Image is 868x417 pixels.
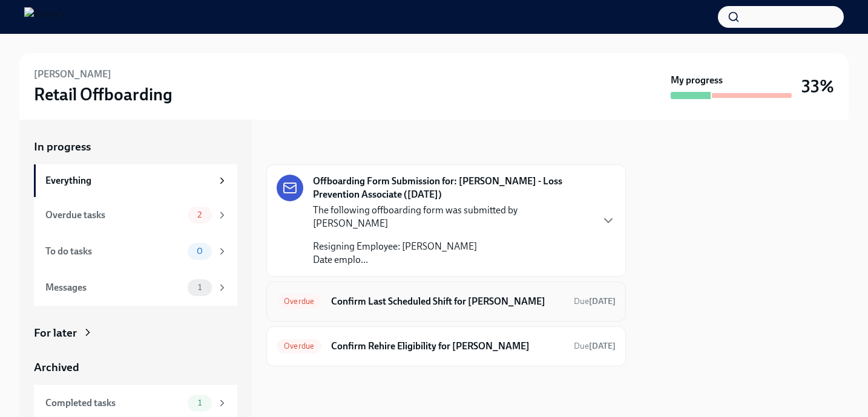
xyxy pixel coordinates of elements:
div: For later [34,325,77,341]
strong: Offboarding Form Submission for: [PERSON_NAME] - Loss Prevention Associate ([DATE]) [313,175,591,201]
a: Messages1 [34,270,237,306]
strong: My progress [671,74,723,87]
h6: Confirm Last Scheduled Shift for [PERSON_NAME] [331,295,564,308]
img: Rothy's [24,7,65,27]
span: 0 [189,247,210,256]
span: 1 [191,283,209,292]
h6: Confirm Rehire Eligibility for [PERSON_NAME] [331,340,564,353]
a: OverdueConfirm Last Scheduled Shift for [PERSON_NAME]Due[DATE] [277,292,616,311]
span: August 8th, 2025 12:00 [574,340,616,352]
a: In progress [34,139,237,155]
strong: [DATE] [589,341,616,351]
strong: [DATE] [589,296,616,306]
span: August 8th, 2025 12:00 [574,296,616,307]
div: Everything [45,174,212,187]
div: Overdue tasks [45,208,183,222]
p: The following offboarding form was submitted by [PERSON_NAME] [313,204,591,230]
span: Due [574,296,616,306]
div: In progress [266,139,323,155]
h6: [PERSON_NAME] [34,68,111,81]
a: OverdueConfirm Rehire Eligibility for [PERSON_NAME]Due[DATE] [277,337,616,356]
p: Resigning Employee: [PERSON_NAME] Date emplo... [313,240,591,267]
h3: Retail Offboarding [34,83,173,105]
span: 2 [190,210,209,219]
span: Due [574,341,616,351]
a: For later [34,325,237,341]
a: To do tasks0 [34,233,237,270]
span: 1 [191,398,209,407]
h3: 33% [801,76,834,97]
span: Overdue [277,341,321,351]
div: To do tasks [45,245,183,258]
a: Everything [34,164,237,197]
a: Archived [34,360,237,375]
a: Overdue tasks2 [34,197,237,233]
div: Completed tasks [45,396,183,410]
div: Messages [45,281,183,294]
span: Overdue [277,297,321,306]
